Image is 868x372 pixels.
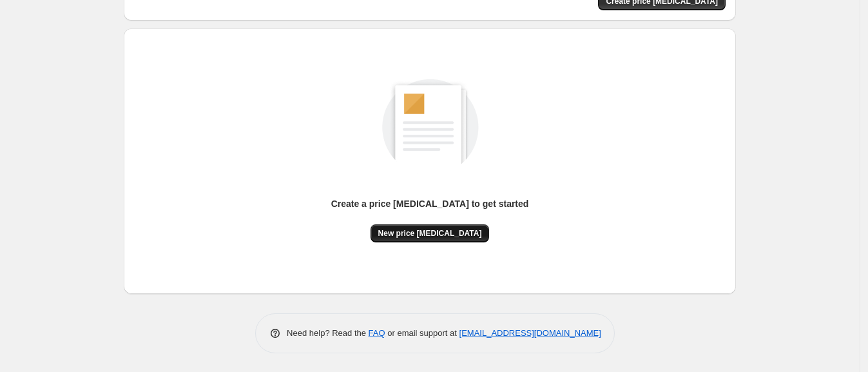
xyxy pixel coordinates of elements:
button: New price [MEDICAL_DATA] [371,224,490,242]
span: Need help? Read the [287,328,369,338]
span: New price [MEDICAL_DATA] [378,228,482,239]
a: [EMAIL_ADDRESS][DOMAIN_NAME] [459,328,601,338]
p: Create a price [MEDICAL_DATA] to get started [331,197,529,210]
a: FAQ [369,328,385,338]
span: or email support at [385,328,459,338]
